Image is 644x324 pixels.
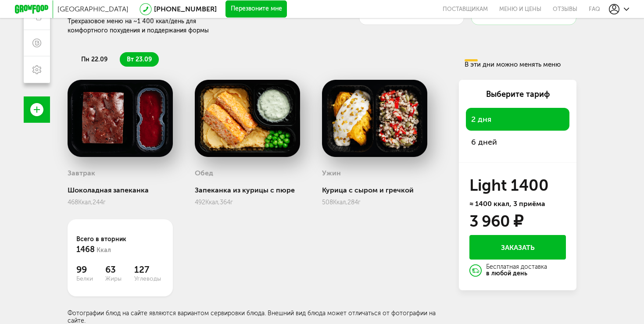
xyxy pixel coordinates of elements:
[68,17,236,35] div: Трехразовое меню на ~1 400 ккал/день для комфортного похудения и поддержания формы
[486,264,547,277] div: Бесплатная доставка
[322,186,427,194] div: Курица с сыром и гречкой
[134,264,163,275] span: 127
[154,5,217,13] a: [PHONE_NUMBER]
[465,59,573,68] div: В эти дни можно менять меню
[68,169,95,177] h3: Завтрак
[195,80,300,157] img: big_KvDf1alLLTuMjxf6.png
[134,275,163,282] span: Углеводы
[466,89,569,100] div: Выберите тариф
[81,56,107,63] span: пн 22.09
[127,56,152,63] span: вт 23.09
[469,178,566,192] h3: Light 1400
[322,169,341,177] h3: Ужин
[103,199,106,206] span: г
[105,264,134,275] span: 63
[76,275,105,282] span: Белки
[469,199,545,208] span: ≈ 1400 ккал, 3 приёма
[76,235,164,256] div: Всего в вторник
[195,186,300,194] div: Запеканка из курицы с пюре
[57,5,129,13] span: [GEOGRAPHIC_DATA]
[76,264,105,275] span: 99
[322,199,427,206] div: 508 284
[105,275,134,282] span: Жиры
[471,113,564,125] span: 2 дня
[469,235,566,260] button: Заказать
[205,199,220,206] span: Ккал,
[333,199,347,206] span: Ккал,
[486,270,527,277] strong: в любой день
[97,246,111,254] span: Ккал
[68,80,173,157] img: big_F601vpJp5Wf4Dgz5.png
[225,0,287,18] button: Перезвоните мне
[358,199,361,206] span: г
[76,245,95,254] span: 1468
[471,136,564,148] span: 6 дней
[322,80,427,157] img: big_Xr6ZhdvKR9dr3erW.png
[68,199,173,206] div: 468 244
[195,169,213,177] h3: Обед
[78,199,93,206] span: Ккал,
[469,214,523,228] div: 3 960 ₽
[230,199,233,206] span: г
[195,199,300,206] div: 492 364
[68,186,173,194] div: Шоколадная запеканка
